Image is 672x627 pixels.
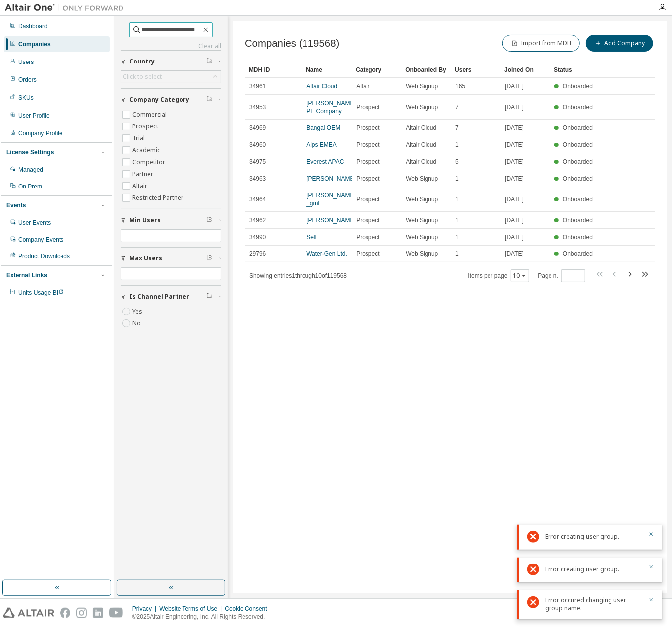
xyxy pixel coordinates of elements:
label: Academic [132,144,162,156]
a: [PERSON_NAME] PE Company [306,100,356,115]
img: Altair One [5,3,129,13]
div: Error creating user group. [545,564,642,575]
label: Prospect [132,121,160,132]
span: Onboarded [563,83,593,90]
span: [DATE] [505,124,524,132]
label: Partner [132,168,155,180]
span: Units Usage BI [18,289,64,296]
div: MDH ID [249,62,298,78]
label: Yes [132,306,144,317]
div: Orders [18,76,37,84]
button: Add Company [586,35,653,52]
img: youtube.svg [109,608,123,618]
span: Prospect [356,250,379,258]
span: Prospect [356,216,379,224]
span: Items per page [468,269,529,282]
span: Altair Cloud [406,141,436,149]
div: Website Terms of Use [159,605,225,613]
span: Web Signup [406,216,438,224]
span: Altair Cloud [406,124,436,132]
div: Users [455,62,496,78]
a: Bangal OEM [306,125,340,131]
span: Clear filter [206,254,212,262]
div: Onboarded By [405,62,447,78]
span: Onboarded [563,125,593,131]
span: 7 [455,103,459,111]
span: 34964 [249,195,266,203]
div: Dashboard [18,22,48,30]
span: Onboarded [563,196,593,203]
a: [PERSON_NAME] [306,217,356,224]
span: 34962 [249,216,266,224]
span: Onboarded [563,141,593,148]
a: [PERSON_NAME] _gml [306,192,356,207]
button: Min Users [121,209,221,231]
span: Company Category [129,96,189,104]
span: 34975 [249,158,266,166]
div: Events [6,201,26,209]
span: 34990 [249,233,266,241]
span: Min Users [129,216,161,224]
span: 7 [455,124,459,132]
span: 34960 [249,141,266,149]
span: Country [129,58,155,65]
span: Showing entries 1 through 10 of 119568 [249,272,347,279]
span: Onboarded [563,217,593,224]
span: Clear filter [206,96,212,104]
div: Users [18,58,34,66]
div: License Settings [6,148,54,156]
div: Click to select [121,71,221,83]
span: Web Signup [406,250,438,258]
div: Company Events [18,236,63,244]
span: 34961 [249,82,266,90]
span: 165 [455,82,465,90]
div: External Links [6,271,47,279]
img: instagram.svg [76,608,87,618]
span: Prospect [356,158,379,166]
span: Prospect [356,124,379,132]
span: 1 [455,250,459,258]
div: Company Profile [18,129,62,137]
a: Clear all [121,42,221,50]
span: Prospect [356,103,379,111]
div: Joined On [504,62,546,78]
span: 1 [455,233,459,241]
div: On Prem [18,183,42,190]
span: Onboarded [563,234,593,241]
label: Restricted Partner [132,192,185,204]
button: Company Category [121,89,221,111]
span: Max Users [129,254,162,262]
span: Is Channel Partner [129,293,189,301]
div: Category [356,62,397,78]
span: [DATE] [505,195,524,203]
img: facebook.svg [60,608,70,618]
div: User Profile [18,112,50,120]
span: Page n. [538,269,585,282]
span: Web Signup [406,103,438,111]
span: [DATE] [505,158,524,166]
span: Altair Cloud [406,158,436,166]
div: Cookie Consent [225,605,273,613]
a: Self [306,234,317,241]
span: [DATE] [505,82,524,90]
div: Companies [18,40,51,48]
span: Web Signup [406,82,438,90]
span: Clear filter [206,58,212,65]
div: Error creating user group. [545,531,642,543]
img: altair_logo.svg [3,608,54,618]
span: 34963 [249,175,266,183]
div: Name [306,62,348,78]
span: Onboarded [563,251,593,257]
span: Altair [356,82,369,90]
div: User Events [18,219,51,227]
span: [DATE] [505,175,524,183]
span: 1 [455,195,459,203]
a: Everest APAC [306,158,344,165]
div: Product Downloads [18,252,70,260]
div: Managed [18,166,43,174]
button: 10 [513,272,527,280]
span: [DATE] [505,250,524,258]
p: © 2025 Altair Engineering, Inc. All Rights Reserved. [132,613,273,621]
span: 29796 [249,250,266,258]
button: Is Channel Partner [121,286,221,308]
